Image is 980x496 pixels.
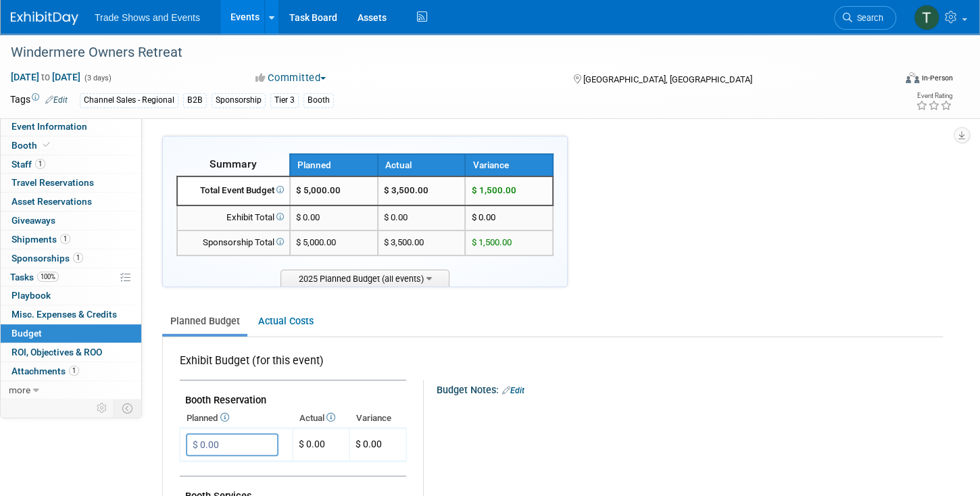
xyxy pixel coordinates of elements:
th: Planned [290,154,378,176]
span: to [39,72,52,82]
a: Edit [502,386,524,395]
th: Planned [180,409,293,428]
a: Asset Reservations [1,193,141,211]
div: Sponsorship [212,93,266,107]
span: Sponsorships [11,253,83,264]
span: Budget [11,328,42,339]
span: $ 1,500.00 [471,185,516,195]
td: Toggle Event Tabs [114,399,142,417]
span: Travel Reservations [11,177,94,188]
span: Event Information [11,121,87,132]
img: Format-Inperson.png [906,72,919,83]
span: Summary [210,157,257,170]
a: Budget [1,324,141,343]
span: Attachments [11,366,79,376]
span: Asset Reservations [11,196,92,207]
div: B2B [183,93,207,107]
img: ExhibitDay [11,11,78,25]
td: Tags [10,93,68,108]
div: Exhibit Total [183,212,284,224]
a: Sponsorships1 [1,249,141,268]
div: Channel Sales - Regional [80,93,178,107]
span: $ 5,000.00 [296,237,336,247]
span: Misc. Expenses & Credits [11,309,117,320]
a: Edit [45,95,68,105]
div: Booth [303,93,334,107]
span: $ 0.00 [299,439,325,449]
span: 1 [60,234,70,244]
span: Shipments [11,234,70,245]
span: (3 days) [83,74,112,82]
span: 1 [69,366,79,376]
a: Tasks100% [1,268,141,287]
a: Playbook [1,287,141,305]
span: ROI, Objectives & ROO [11,347,102,357]
a: Actual Costs [250,309,321,334]
span: Tasks [10,272,59,282]
th: Variance [465,154,553,176]
a: Attachments1 [1,362,141,380]
img: Tiff Wagner [914,5,939,30]
span: $ 5,000.00 [296,185,341,195]
span: Search [852,13,883,23]
div: Event Format [813,70,954,91]
th: Actual [293,409,349,428]
div: Windermere Owners Retreat [6,41,873,65]
span: Playbook [11,290,51,301]
td: $ 3,500.00 [378,230,466,255]
a: Giveaways [1,212,141,230]
td: Personalize Event Tab Strip [91,399,114,417]
div: Exhibit Budget (for this event) [180,353,401,376]
span: [GEOGRAPHIC_DATA], [GEOGRAPHIC_DATA] [583,74,752,84]
a: Misc. Expenses & Credits [1,305,141,324]
a: more [1,381,141,399]
div: Budget Notes: [437,380,941,397]
a: Staff1 [1,155,141,174]
a: Search [834,6,896,30]
span: 1 [73,253,83,263]
a: Event Information [1,118,141,136]
td: Booth Reservation [180,380,406,410]
span: Staff [11,159,45,170]
span: Booth [11,140,53,151]
div: Event Rating [916,93,952,99]
span: 1 [35,159,45,169]
div: Sponsorship Total [183,237,284,249]
div: Tier 3 [270,93,299,107]
span: $ 0.00 [296,212,320,222]
td: $ 0.00 [378,205,466,230]
a: Planned Budget [162,309,247,334]
span: [DATE] [DATE] [10,71,81,83]
div: Total Event Budget [183,184,284,197]
span: $ 1,500.00 [471,237,511,247]
span: more [9,385,30,395]
span: $ 0.00 [471,212,495,222]
span: $ 0.00 [356,439,382,449]
a: Travel Reservations [1,174,141,192]
td: $ 3,500.00 [378,176,466,205]
a: Booth [1,137,141,155]
span: 100% [37,272,59,282]
a: Shipments1 [1,230,141,249]
th: Variance [349,409,406,428]
th: Actual [378,154,466,176]
span: Trade Shows and Events [95,12,200,23]
span: Giveaways [11,215,55,226]
button: Committed [251,71,331,85]
span: 2025 Planned Budget (all events) [280,270,449,287]
a: ROI, Objectives & ROO [1,343,141,362]
i: Booth reservation complete [43,141,50,149]
div: In-Person [921,73,953,83]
